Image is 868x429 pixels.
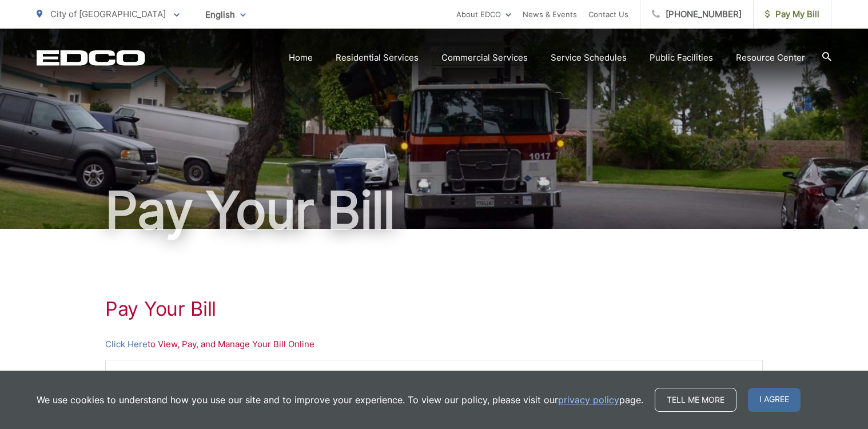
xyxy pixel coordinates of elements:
[441,51,528,65] a: Commercial Services
[37,393,643,407] p: We use cookies to understand how you use our site and to improve your experience. To view our pol...
[37,182,831,239] h1: Pay Your Bill
[105,297,763,320] h1: Pay Your Bill
[336,51,419,65] a: Residential Services
[289,51,313,65] a: Home
[736,51,805,65] a: Resource Center
[456,7,511,21] a: About EDCO
[650,51,713,65] a: Public Facilities
[105,337,148,351] a: Click Here
[523,7,577,21] a: News & Events
[588,7,628,21] a: Contact Us
[765,7,819,21] span: Pay My Bill
[655,388,736,412] a: Tell me more
[105,337,763,351] p: to View, Pay, and Manage Your Bill Online
[197,5,254,25] span: English
[748,388,801,412] span: I agree
[558,393,619,407] a: privacy policy
[37,50,145,66] a: EDCD logo. Return to the homepage.
[551,51,627,65] a: Service Schedules
[50,9,166,19] span: City of [GEOGRAPHIC_DATA]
